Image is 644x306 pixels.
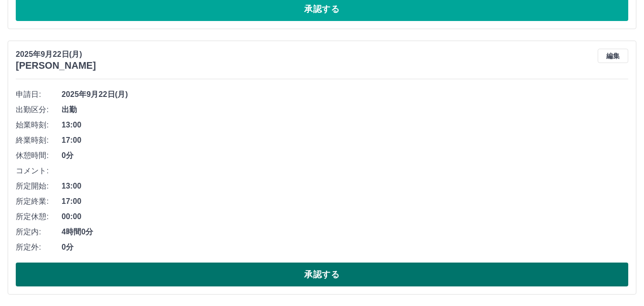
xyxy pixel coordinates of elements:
[16,119,62,131] span: 始業時刻:
[62,242,628,253] span: 0分
[16,104,62,116] span: 出勤区分:
[16,226,62,238] span: 所定内:
[16,60,96,71] h3: [PERSON_NAME]
[62,180,628,192] span: 13:00
[16,242,62,253] span: 所定外:
[16,196,62,207] span: 所定終業:
[62,104,628,116] span: 出勤
[16,150,62,161] span: 休憩時間:
[62,196,628,207] span: 17:00
[62,150,628,161] span: 0分
[16,135,62,146] span: 終業時刻:
[62,119,628,131] span: 13:00
[16,165,62,177] span: コメント:
[16,180,62,192] span: 所定開始:
[62,89,628,100] span: 2025年9月22日(月)
[16,49,96,60] p: 2025年9月22日(月)
[598,49,628,63] button: 編集
[62,226,628,238] span: 4時間0分
[16,89,62,100] span: 申請日:
[62,211,628,222] span: 00:00
[62,135,628,146] span: 17:00
[16,263,628,286] button: 承認する
[16,211,62,222] span: 所定休憩:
